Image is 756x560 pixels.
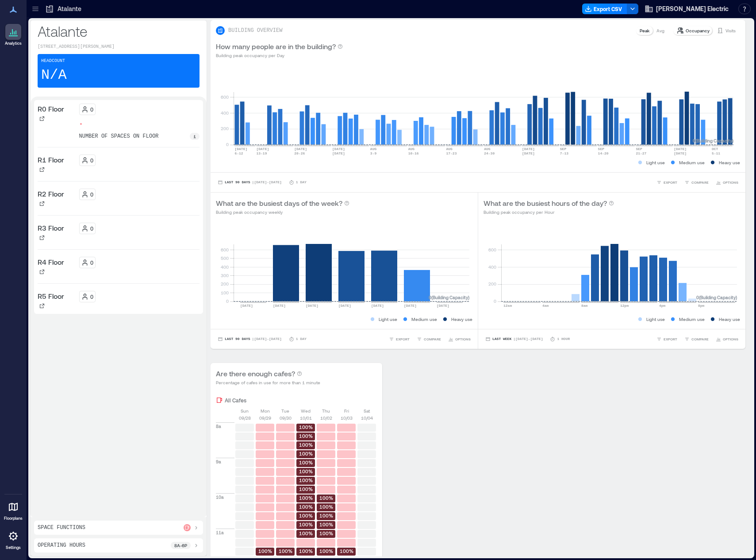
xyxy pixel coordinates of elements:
text: [DATE] [522,147,535,151]
text: SEP [560,147,567,151]
text: SEP [636,147,642,151]
tspan: 0 [226,298,229,304]
span: [PERSON_NAME] Electric [656,4,729,13]
text: [DATE] [404,304,417,308]
button: OPTIONS [714,178,740,187]
p: Settings [6,545,21,550]
p: Atalante [38,22,200,40]
tspan: 300 [221,273,229,278]
text: 8am [581,304,588,308]
p: Building peak occupancy weekly [216,209,349,216]
text: [DATE] [273,304,286,308]
text: 4pm [659,304,666,308]
text: [DATE] [371,304,384,308]
text: 100% [299,477,313,483]
text: 100% [319,530,333,536]
text: [DATE] [234,147,247,151]
text: 100% [319,513,333,518]
span: COMPARE [691,180,709,185]
p: Tue [281,407,289,414]
text: 100% [279,548,292,554]
p: All Cafes [225,397,246,404]
text: [DATE] [240,304,253,308]
text: 100% [299,468,313,474]
text: 17-23 [446,151,457,155]
p: Fri [344,407,349,414]
text: 100% [299,495,313,501]
p: Atalante [58,4,81,13]
text: [DATE] [674,151,687,155]
p: Space Functions [38,524,85,531]
text: 14-20 [598,151,609,155]
p: [STREET_ADDRESS][PERSON_NAME] [38,43,200,50]
a: Settings [3,525,24,553]
p: How many people are in the building? [216,41,336,52]
text: 24-30 [484,151,495,155]
text: [DATE] [294,147,307,151]
text: 100% [319,504,333,510]
p: 9a [216,458,221,465]
text: 100% [299,513,313,518]
text: 21-27 [636,151,646,155]
p: 11a [216,529,224,536]
span: COMPARE [691,336,709,342]
text: [DATE] [522,151,535,155]
text: 100% [299,442,313,448]
a: Analytics [2,21,24,49]
p: Wed [301,407,311,414]
p: Medium use [679,159,705,166]
p: R3 Floor [38,223,64,233]
text: 100% [319,548,333,554]
text: 10-16 [408,151,419,155]
p: 09/29 [259,414,271,421]
button: EXPORT [655,335,679,344]
p: 1 [193,133,196,140]
p: Heavy use [719,159,740,166]
text: 100% [340,548,353,554]
text: SEP [598,147,605,151]
p: 0 [90,225,93,232]
tspan: 100 [221,290,229,295]
p: What are the busiest hours of the day? [484,198,607,209]
p: 10/04 [361,414,373,421]
span: EXPORT [396,336,410,342]
button: EXPORT [387,335,411,344]
text: [DATE] [332,147,345,151]
p: 1 Day [296,336,307,342]
text: 12pm [620,304,629,308]
tspan: 600 [221,94,229,100]
text: [DATE] [338,304,351,308]
p: 0 [90,106,93,113]
p: Floorplans [4,516,23,521]
p: Medium use [679,316,705,323]
button: OPTIONS [446,335,472,344]
a: Floorplans [1,496,25,524]
p: Analytics [5,41,22,46]
p: Heavy use [451,316,472,323]
span: COMPARE [424,336,441,342]
button: COMPARE [415,335,443,344]
p: 0 [90,259,93,266]
p: Heavy use [719,316,740,323]
text: [DATE] [256,147,269,151]
text: AUG [484,147,491,151]
p: Light use [646,316,665,323]
text: 100% [258,548,272,554]
span: EXPORT [664,336,677,342]
p: 8a - 6p [174,542,187,549]
button: EXPORT [655,178,679,187]
tspan: 0 [226,142,229,147]
tspan: 200 [488,281,496,286]
tspan: 400 [488,264,496,270]
p: Are there enough cafes? [216,368,295,379]
p: number of spaces on floor [79,133,159,140]
p: Percentage of cafes in use for more than 1 minute [216,379,320,386]
p: R1 Floor [38,154,64,165]
p: BUILDING OVERVIEW [228,27,282,34]
p: Peak [640,27,649,34]
text: 100% [319,495,333,501]
p: N/A [41,66,67,84]
text: 7-13 [560,151,568,155]
p: 09/30 [280,414,292,421]
p: What are the busiest days of the week? [216,198,342,209]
